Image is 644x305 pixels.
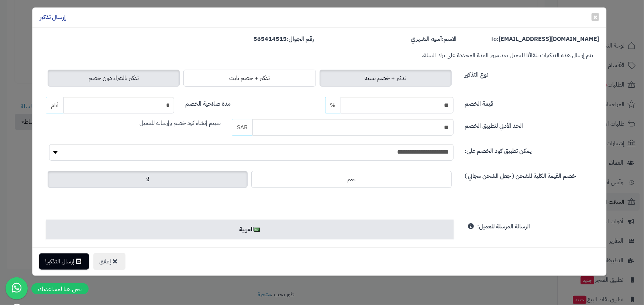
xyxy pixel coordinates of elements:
label: مدة صلاحية الخصم [185,97,231,108]
span: نعم [348,175,356,184]
b: عنوان رسالة البريد الالكتروني [381,246,446,255]
h4: إرسال تذكير [40,13,66,22]
label: To: [490,35,599,43]
button: إرسال التذكير! [39,253,89,270]
label: خصم القيمة الكلية للشحن ( جعل الشحن مجاني ) [465,169,576,180]
label: قيمة الخصم [465,97,493,108]
span: سيتم إنشاء كود خصم وإرساله للعميل [140,119,221,127]
label: الحد الأدني لتطبيق الخصم [465,119,523,130]
span: % [330,101,336,110]
label: رقم الجوال: [254,35,314,43]
strong: [EMAIL_ADDRESS][DOMAIN_NAME] [499,35,599,43]
label: يمكن تطبيق كود الخصم على: [465,144,531,155]
strong: 565414515 [254,35,287,43]
span: SAR [232,119,252,136]
strong: آسيه الشهري [411,35,442,43]
span: × [593,11,597,22]
a: العربية [46,220,454,239]
span: لا [146,175,149,184]
span: تذكير + خصم نسبة [365,74,406,83]
span: أيام [46,97,63,113]
span: تذكير + خصم ثابت [229,74,270,83]
span: تذكير بالشراء دون خصم [89,74,139,83]
img: ar.png [254,228,260,232]
small: يتم إرسال هذه التذكيرات تلقائيًا للعميل بعد مرور المدة المحددة على ترك السلة. [422,51,593,60]
label: الاسم: [411,35,457,43]
button: إغلاق [93,253,125,270]
label: الرسالة المرسلة للعميل: [477,220,530,231]
label: نوع التذكير [465,68,488,79]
